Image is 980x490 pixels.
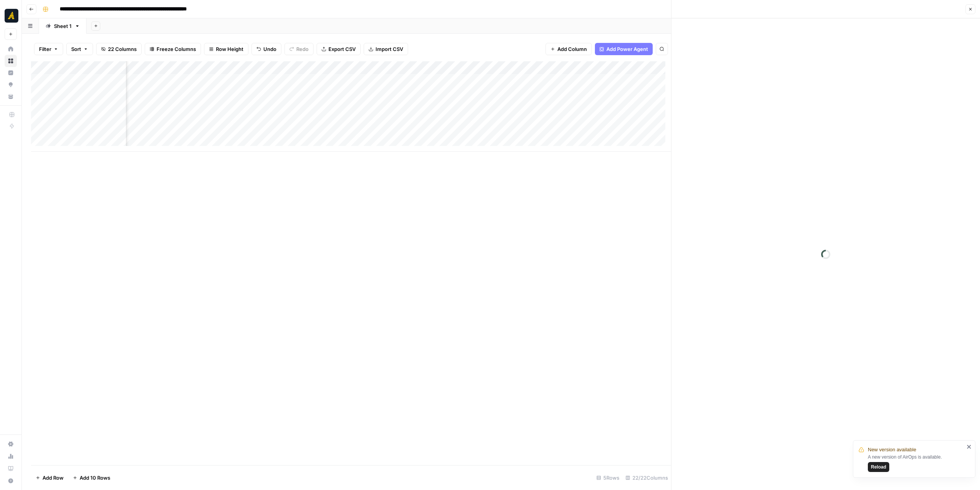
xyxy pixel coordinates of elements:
[252,43,281,55] button: Undo
[376,45,403,53] span: Import CSV
[5,79,17,91] a: Opportunities
[5,9,18,23] img: Marketers in Demand Logo
[108,45,137,53] span: 22 Columns
[66,43,93,55] button: Sort
[145,43,201,55] button: Freeze Columns
[967,444,972,450] button: close
[364,43,408,55] button: Import CSV
[5,438,17,450] a: Settings
[622,472,671,484] div: 22/22 Columns
[204,43,248,55] button: Row Height
[593,472,622,484] div: 5 Rows
[546,43,592,55] button: Add Column
[5,90,17,103] a: Your Data
[595,43,653,55] button: Add Power Agent
[5,6,17,25] button: Workspace: Marketers in Demand
[31,472,68,484] button: Add Row
[5,55,17,67] a: Browse
[54,22,72,30] div: Sheet 1
[5,67,17,79] a: Insights
[328,45,356,53] span: Export CSV
[868,446,916,454] span: New version available
[868,454,964,472] div: A new version of AirOps is available.
[606,45,648,53] span: Add Power Agent
[42,474,64,482] span: Add Row
[317,43,361,55] button: Export CSV
[296,45,309,53] span: Redo
[80,474,110,482] span: Add 10 Rows
[557,45,587,53] span: Add Column
[68,472,115,484] button: Add 10 Rows
[5,475,17,487] button: Help + Support
[5,43,17,55] a: Home
[39,18,87,34] a: Sheet 1
[157,45,196,53] span: Freeze Columns
[871,464,886,470] span: Reload
[263,45,276,53] span: Undo
[96,43,142,55] button: 22 Columns
[71,45,81,53] span: Sort
[39,45,51,53] span: Filter
[868,462,889,472] button: Reload
[5,462,17,475] a: Learning Hub
[34,43,63,55] button: Filter
[284,43,314,55] button: Redo
[216,45,243,53] span: Row Height
[5,450,17,462] a: Usage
